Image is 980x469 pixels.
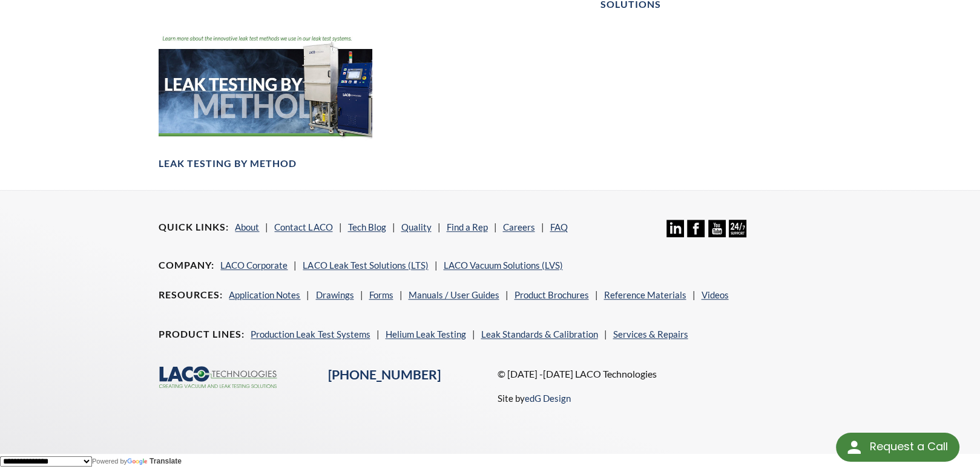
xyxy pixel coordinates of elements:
h4: Company [159,259,214,272]
p: © [DATE] -[DATE] LACO Technologies [498,366,821,382]
img: Google Translate [127,458,150,466]
a: Manuals / User Guides [408,289,499,300]
img: round button [844,438,864,457]
div: Request a Call [836,433,959,462]
p: Site by [498,391,571,405]
a: Quality [401,221,431,232]
a: Services & Repairs [613,329,688,339]
a: Helium Leak Testing [385,329,465,339]
a: Videos [701,289,728,300]
a: Drawings [315,289,354,300]
a: LACO Corporate [220,260,288,271]
a: Product Brochures [514,289,588,300]
img: 24/7 Support Icon [729,220,746,237]
a: Reference Materials [603,289,686,300]
a: Leak Testing by MethodLeak Testing by Method [159,31,372,170]
a: FAQ [550,221,567,232]
a: Find a Rep [446,221,487,232]
a: [PHONE_NUMBER] [328,367,441,382]
a: 24/7 Support [729,228,746,239]
a: LACO Vacuum Solutions (LVS) [443,260,562,271]
a: About [235,221,259,232]
a: Contact LACO [274,221,332,232]
a: LACO Leak Test Solutions (LTS) [303,260,428,271]
h4: Product Lines [159,328,245,341]
a: Production Leak Test Systems [251,329,370,339]
a: Careers [502,221,534,232]
a: Tech Blog [347,221,386,232]
a: Translate [127,457,182,465]
h4: Quick Links [159,221,229,234]
h4: Resources [159,289,223,301]
a: Application Notes [229,289,300,300]
a: Forms [369,289,393,300]
h4: Leak Testing by Method [159,157,297,170]
a: edG Design [525,393,571,404]
div: Request a Call [869,433,947,461]
a: Leak Standards & Calibration [481,329,597,339]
